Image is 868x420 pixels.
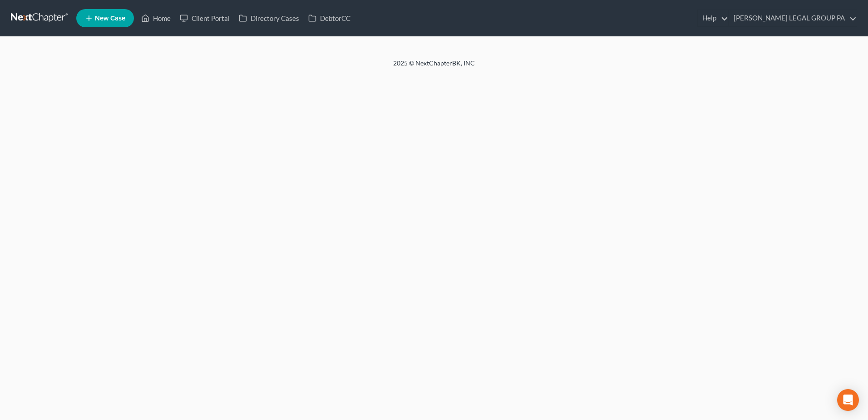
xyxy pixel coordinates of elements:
[137,10,175,26] a: Home
[234,10,304,26] a: Directory Cases
[76,9,134,27] new-legal-case-button: New Case
[175,59,693,75] div: 2025 © NextChapterBK, INC
[698,10,728,26] a: Help
[304,10,355,26] a: DebtorCC
[729,10,857,26] a: [PERSON_NAME] LEGAL GROUP PA
[837,389,859,411] div: Open Intercom Messenger
[175,10,234,26] a: Client Portal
